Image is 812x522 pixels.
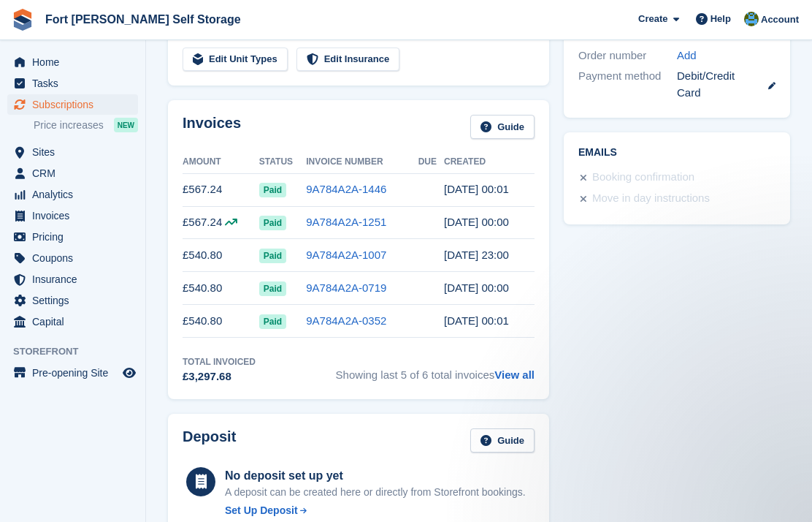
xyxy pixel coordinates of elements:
[32,269,120,290] span: Insurance
[7,290,138,311] a: menu
[259,216,286,230] span: Paid
[7,311,138,332] a: menu
[7,52,138,72] a: menu
[7,184,138,205] a: menu
[32,73,120,94] span: Tasks
[444,249,509,261] time: 2025-01-08 23:00:45 UTC
[7,248,138,268] a: menu
[336,355,535,385] span: Showing last 5 of 6 total invoices
[183,368,256,385] div: £3,297.68
[677,68,775,101] div: Debit/Credit Card
[12,9,34,31] img: stora-icon-8386f47178a22dfd0bd8f6a31ec36ba5ce8667c1dd55bd0f319d3a0aa187defe.svg
[32,184,120,205] span: Analytics
[470,428,535,453] a: Guide
[306,183,386,195] a: 9A784A2A-1446
[677,48,697,64] a: Add
[494,368,535,381] a: View all
[306,216,386,228] a: 9A784A2A-1251
[7,94,138,115] a: menu
[259,183,286,197] span: Paid
[120,364,138,382] a: Preview store
[7,227,138,247] a: menu
[259,281,286,296] span: Paid
[592,169,694,186] div: Booking confirmation
[7,269,138,290] a: menu
[578,147,775,159] h2: Emails
[225,467,526,485] div: No deposit set up yet
[225,503,298,518] div: Set Up Deposit
[7,363,138,383] a: menu
[32,363,120,383] span: Pre-opening Site
[418,151,444,174] th: Due
[592,190,710,208] div: Move in day instructions
[183,305,259,338] td: £540.80
[259,151,306,174] th: Status
[638,12,667,26] span: Create
[444,216,509,228] time: 2025-04-08 23:00:57 UTC
[183,151,259,174] th: Amount
[710,12,731,26] span: Help
[183,239,259,272] td: £540.80
[183,355,256,368] div: Total Invoiced
[306,314,386,327] a: 9A784A2A-0352
[761,12,799,27] span: Account
[32,311,120,332] span: Capital
[13,344,145,359] span: Storefront
[183,48,288,72] a: Edit Unit Types
[225,485,526,500] p: A deposit can be created here or directly from Storefront bookings.
[259,314,286,329] span: Paid
[32,94,120,115] span: Subscriptions
[259,249,286,263] span: Paid
[744,12,759,26] img: Alex
[7,73,138,94] a: menu
[578,48,677,64] div: Order number
[7,163,138,184] a: menu
[32,290,120,311] span: Settings
[444,281,509,294] time: 2024-10-08 23:00:47 UTC
[32,248,120,268] span: Coupons
[7,205,138,226] a: menu
[183,173,259,206] td: £567.24
[296,48,400,72] a: Edit Insurance
[306,249,386,261] a: 9A784A2A-1007
[183,206,259,239] td: £567.24
[225,503,526,518] a: Set Up Deposit
[183,115,241,139] h2: Invoices
[444,314,509,327] time: 2024-07-08 23:01:06 UTC
[306,151,418,174] th: Invoice Number
[444,183,509,195] time: 2025-07-08 23:01:02 UTC
[32,52,120,72] span: Home
[32,163,120,184] span: CRM
[183,272,259,305] td: £540.80
[32,227,120,247] span: Pricing
[34,117,138,133] a: Price increases NEW
[34,118,104,132] span: Price increases
[32,205,120,226] span: Invoices
[578,68,677,101] div: Payment method
[7,142,138,162] a: menu
[114,118,138,132] div: NEW
[32,142,120,162] span: Sites
[306,281,386,294] a: 9A784A2A-0719
[183,428,236,453] h2: Deposit
[470,115,535,139] a: Guide
[444,151,535,174] th: Created
[39,7,247,31] a: Fort [PERSON_NAME] Self Storage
